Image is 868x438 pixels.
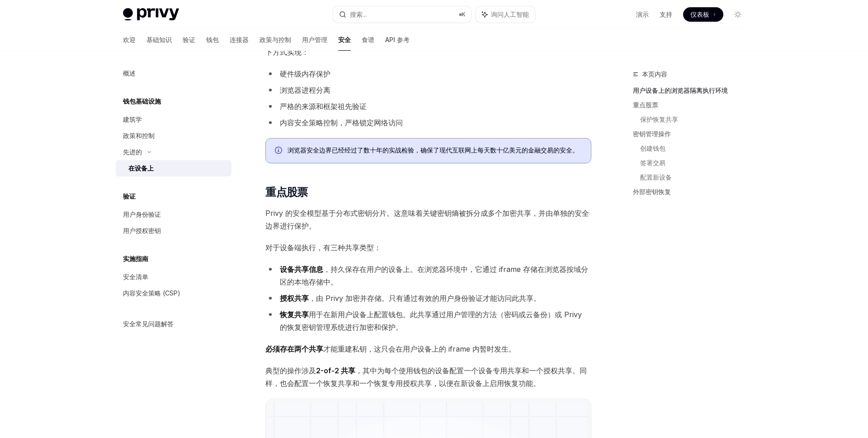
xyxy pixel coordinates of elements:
font: 验证 [183,36,195,43]
a: API 参考 [385,29,410,51]
font: 仪表板 [690,10,709,18]
a: 验证 [183,29,195,51]
font: ，持久保存在用户的设备上。在浏览器环境中，它通过 iframe 存储在浏览器按域分区的本地存储中。 [280,265,588,286]
a: 政策和控制 [116,128,231,144]
button: 搜索...⌘K [333,6,471,23]
button: 切换暗模式 [731,7,745,22]
font: 用户设备上的浏览器隔离执行环境 [633,86,728,94]
font: 钱包基础设施 [123,97,161,105]
font: 本页内容 [642,70,667,78]
font: 先进的 [123,148,142,156]
a: 密钥管理操作 [633,127,752,141]
font: 创建钱包 [640,144,665,152]
a: 用户设备上的浏览器隔离执行环境 [633,83,752,98]
a: 签署交易 [640,156,752,170]
a: 食谱 [362,29,374,51]
font: 对于设备端执行，有三种共享类型： [265,243,381,252]
svg: 信息 [275,147,284,156]
a: 在设备上 [116,160,231,176]
font: 在设备上 [128,164,154,172]
font: 重点股票 [265,186,308,199]
font: 配置新设备 [640,173,672,181]
a: 基础知识 [146,29,172,51]
a: 支持 [660,10,672,19]
font: 演示 [636,10,649,18]
a: 政策与控制 [259,29,291,51]
font: 概述 [123,69,136,77]
font: 外部密钥恢复 [633,188,671,195]
a: 外部密钥恢复 [633,185,752,199]
a: 仪表板 [683,7,723,22]
font: 授权共享 [280,294,309,303]
a: 内容安全策略 (CSP) [116,285,231,301]
font: 支持 [660,10,672,18]
font: 恢复共享 [280,310,309,319]
font: 重点股票 [633,101,658,109]
font: 保护恢复共享 [640,115,678,123]
font: 用户管理 [302,36,327,43]
a: 连接器 [230,29,249,51]
a: 保护恢复共享 [640,112,752,127]
font: 连接器 [230,36,249,43]
a: 建筑学 [116,111,231,128]
font: 验证 [123,192,136,200]
font: 建筑学 [123,115,142,123]
a: 创建钱包 [640,141,752,156]
font: 典型的操作涉及 [265,366,316,375]
img: 灯光标志 [123,8,179,21]
a: 演示 [636,10,649,19]
font: 政策与控制 [259,36,291,43]
font: 实施指南 [123,255,148,262]
font: 设备共享信息 [280,265,323,274]
font: API 参考 [385,36,410,43]
font: 基础知识 [146,36,172,43]
font: 浏览器安全边界已经经过了数十年的实战检验，确保了现代互联网上每天数十亿美元的金融交易的安全。 [288,146,579,154]
font: 签署交易 [640,159,665,167]
font: ⌘ [459,11,462,18]
font: 用户授权密钥 [123,227,161,234]
font: 安全清单 [123,273,148,281]
a: 安全 [338,29,351,51]
font: 内容安全策略 (CSP) [123,289,180,297]
a: 用户身份验证 [116,206,231,223]
font: 内容安全策略控制，严格锁定网络访问 [280,118,403,127]
a: 欢迎 [123,29,136,51]
font: 欢迎 [123,36,136,43]
font: 用于在新用户设备上配置钱包。此共享通过用户管理的方法（密码或云备份）或 Privy 的恢复密钥管理系统进行加密和保护。 [280,310,582,332]
a: 安全常见问题解答 [116,316,231,332]
font: 严格的来源和框架祖先验证 [280,102,367,111]
a: 安全清单 [116,269,231,285]
font: 必须存在两个共享 [265,344,323,353]
font: 2-of-2 共享 [316,366,355,375]
font: 密钥管理操作 [633,130,671,138]
a: 用户管理 [302,29,327,51]
font: 用户身份验证 [123,210,161,218]
font: 安全常见问题解答 [123,320,174,328]
font: 政策和控制 [123,132,155,139]
font: 硬件级内存保护 [280,69,330,78]
font: 食谱 [362,36,374,43]
font: ，其中为每个使用钱包的设备配置一个设备专用共享和一个授权共享。同样，也会配置一个恢复共享和一个恢复专用授权共享，以便在新设备上启用恢复功能。 [265,366,587,388]
a: 钱包 [206,29,219,51]
font: Privy 的安全模型基于分布式密钥分片。这意味着关键密钥熵被拆分成多个加密共享，并由单独的安全边界进行保护。 [265,209,589,230]
a: 用户授权密钥 [116,223,231,239]
font: 询问人工智能 [491,10,529,18]
button: 询问人工智能 [476,6,535,23]
font: 钱包 [206,36,219,43]
font: 浏览器进程分离 [280,86,330,95]
a: 概述 [116,65,231,81]
font: 安全 [338,36,351,43]
font: 才能重建私钥，这只会在用户设备上的 iframe 内暂时发生。 [323,344,516,353]
font: ，由 Privy 加密并存储。只有通过有效的用户身份验证才能访问此共享。 [309,294,541,303]
font: K [462,11,466,18]
font: 搜索... [350,10,367,18]
a: 配置新设备 [640,170,752,185]
a: 重点股票 [633,98,752,112]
